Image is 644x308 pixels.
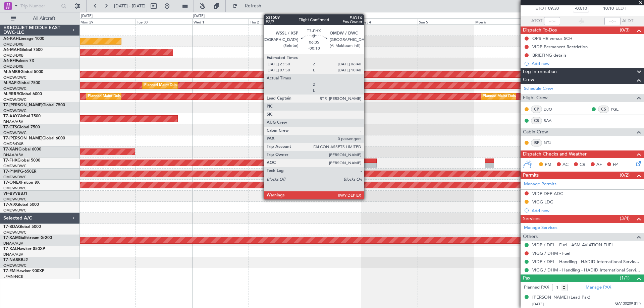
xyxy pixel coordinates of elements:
[79,18,136,24] div: Mon 29
[3,141,23,146] a: OMDB/DXB
[3,170,20,174] span: T7-P1MP
[613,162,618,168] span: FP
[3,125,40,129] a: T7-GTSGlobal 7500
[3,81,17,85] span: M-RAFI
[3,164,26,169] a: OMDW/DWC
[532,294,590,301] div: [PERSON_NAME] (Lead Pax)
[3,186,26,191] a: OMDW/DWC
[3,48,20,52] span: A6-MAH
[193,13,205,19] div: [DATE]
[523,215,540,223] span: Services
[620,172,630,179] span: (0/2)
[3,42,23,47] a: OMDB/DXB
[620,215,630,222] span: (3/4)
[3,181,40,185] a: T7-ONEXFalcon 8X
[3,147,41,151] a: T7-XANGlobal 6000
[532,191,563,196] div: VIDP DEP ADC
[3,147,18,151] span: T7-XAN
[114,3,146,9] span: [DATE] - [DATE]
[523,128,548,136] span: Cabin Crew
[3,152,23,158] a: DNAA/ABV
[3,64,23,69] a: OMDB/DXB
[532,302,544,307] span: [DATE]
[3,97,26,102] a: OMDW/DWC
[3,136,42,140] span: T7-[PERSON_NAME]
[474,18,530,24] div: Mon 6
[3,114,41,118] a: T7-AAYGlobal 7500
[532,242,614,248] a: VIDP / DEL - Fuel - ASM AVIATION FUEL
[523,26,557,34] span: Dispatch To-Dos
[532,44,588,50] div: VIDP Permanent Restriction
[3,159,17,163] span: T7-FHX
[611,106,626,112] a: PGE
[531,106,542,113] div: CP
[192,18,249,24] div: Wed 1
[3,258,28,262] a: T7-NASBBJ2
[580,162,585,168] span: CR
[523,172,539,179] span: Permits
[3,114,18,118] span: T7-AAY
[3,274,23,279] a: LFMN/NCE
[3,203,39,207] a: T7-AIXGlobal 5000
[3,208,26,213] a: OMDW/DWC
[532,250,570,256] a: VIGG / DHM - Fuel
[3,247,45,251] a: T7-XALHawker 850XP
[7,13,73,24] button: All Aircraft
[3,181,21,185] span: T7-ONEX
[3,175,26,180] a: OMDW/DWC
[3,92,42,96] a: M-RRRRGlobal 6000
[532,208,641,213] div: Add new
[622,18,633,24] span: ALDT
[3,86,26,91] a: OMDW/DWC
[531,18,542,24] span: ATOT
[523,68,557,76] span: Leg Information
[3,192,28,196] a: VP-BVVBBJ1
[3,81,40,85] a: M-RAFIGlobal 7500
[615,301,641,307] span: GA130209 (PP)
[544,140,559,146] a: NTJ
[523,233,538,241] span: Others
[3,258,18,262] span: T7-NAS
[545,162,551,168] span: PM
[3,119,23,124] a: DNAA/ABV
[596,162,602,168] span: AF
[361,18,418,24] div: Sat 4
[144,80,210,90] div: Planned Maint Dubai (Al Maktoum Intl)
[544,106,559,112] a: DJO
[3,197,26,202] a: OMDW/DWC
[249,18,305,24] div: Thu 2
[3,59,16,63] span: A6-EFI
[531,117,542,124] div: CS
[239,4,267,8] span: Refresh
[603,5,614,12] span: 10:10
[562,162,569,168] span: AC
[532,199,553,205] div: VIGG LDG
[88,91,154,102] div: Planned Maint Dubai (Al Maktoum Intl)
[3,70,43,74] a: M-AMBRGlobal 5000
[3,159,40,163] a: T7-FHXGlobal 5000
[3,108,26,113] a: OMDW/DWC
[3,92,19,96] span: M-RRRR
[524,85,553,92] a: Schedule Crew
[3,241,23,246] a: DNAA/ABV
[483,91,549,102] div: Planned Maint Dubai (Al Maktoum Intl)
[3,70,20,74] span: M-AMBR
[532,259,641,264] a: VIDP / DEL - Handling - HADID International Services, FZE
[523,274,530,282] span: Pax
[3,203,16,207] span: T7-AIX
[523,150,587,158] span: Dispatch Checks and Weather
[523,94,548,102] span: Flight Crew
[598,106,609,113] div: CS
[3,37,44,41] a: A6-KAHLineage 1000
[3,48,43,52] a: A6-MAHGlobal 7500
[524,181,556,188] a: Manage Permits
[3,192,18,196] span: VP-BVV
[3,247,17,251] span: T7-XAL
[620,274,630,282] span: (1/1)
[3,59,34,63] a: A6-EFIFalcon 7X
[229,1,269,11] button: Refresh
[615,5,626,12] span: ELDT
[3,136,65,140] a: T7-[PERSON_NAME]Global 6000
[532,61,641,66] div: Add new
[136,18,192,24] div: Tue 30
